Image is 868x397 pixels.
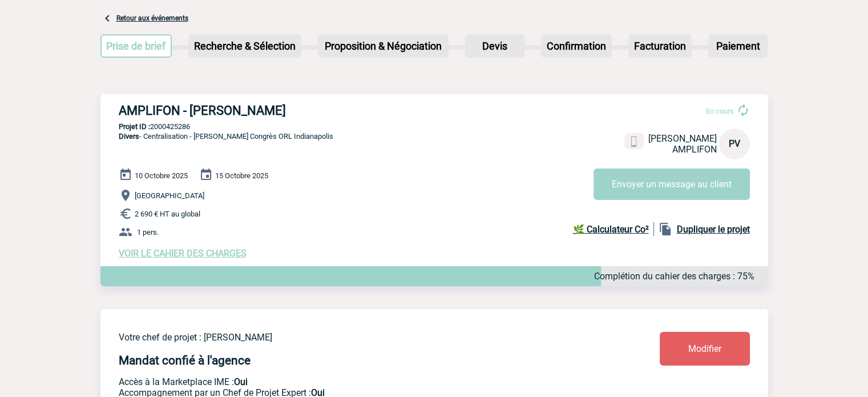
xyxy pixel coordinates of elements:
[116,14,188,22] a: Retour aux événements
[215,171,268,180] span: 15 Octobre 2025
[100,122,768,131] p: 2000425286
[466,35,523,57] p: Devis
[135,171,188,180] span: 10 Octobre 2025
[672,144,717,155] span: AMPLIFON
[102,35,171,57] p: Prise de brief
[629,137,639,147] img: portable.png
[234,376,248,387] b: Oui
[119,132,333,141] span: - Centralisation - [PERSON_NAME] Congrès ORL Indianapolis
[659,222,672,236] img: file_copy-black-24dp.png
[629,35,691,57] p: Facturation
[594,169,750,200] button: Envoyer un message au client
[319,35,447,57] p: Proposition & Négociation
[648,133,717,144] span: [PERSON_NAME]
[119,376,592,387] p: Accès à la Marketplace IME :
[119,132,139,141] span: Divers
[573,224,649,235] b: 🌿 Calculateur Co²
[137,228,159,236] span: 1 pers.
[706,107,734,115] span: En cours
[709,35,766,57] p: Paiement
[542,35,611,57] p: Confirmation
[729,138,740,149] span: PV
[119,122,150,131] b: Projet ID :
[119,354,251,367] h4: Mandat confié à l'agence
[573,222,654,236] a: 🌿 Calculateur Co²
[677,224,750,235] b: Dupliquer le projet
[189,35,300,57] p: Recherche & Sélection
[119,248,247,259] a: VOIR LE CAHIER DES CHARGES
[135,191,204,200] span: [GEOGRAPHIC_DATA]
[688,343,721,354] span: Modifier
[119,332,592,343] p: Votre chef de projet : [PERSON_NAME]
[119,103,461,118] h3: AMPLIFON - [PERSON_NAME]
[135,210,200,218] span: 2 690 € HT au global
